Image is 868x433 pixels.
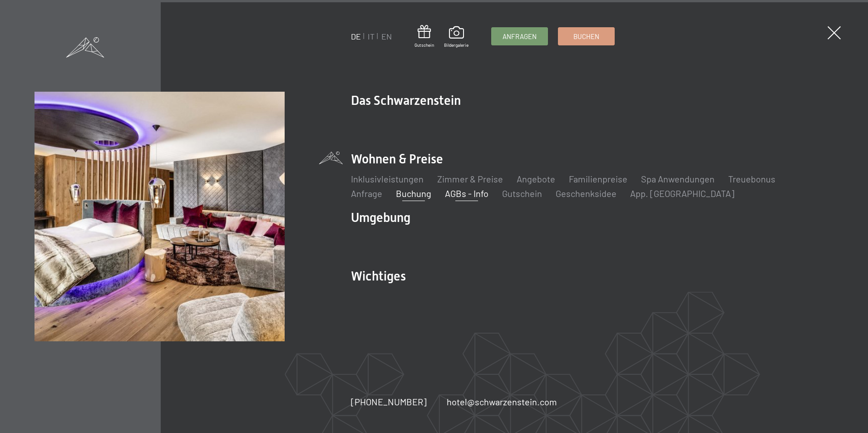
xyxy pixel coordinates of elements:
a: Inklusivleistungen [351,173,424,184]
span: [PHONE_NUMBER] [351,396,427,407]
a: Gutschein [414,25,434,48]
a: Spa Anwendungen [641,173,715,184]
span: Bildergalerie [444,42,469,48]
a: Familienpreise [569,173,627,184]
a: Anfragen [492,28,547,45]
span: Gutschein [414,42,434,48]
a: Buchen [558,28,614,45]
a: Bildergalerie [444,26,469,48]
a: Angebote [517,173,555,184]
a: IT [368,31,375,41]
a: Gutschein [502,188,542,199]
a: Zimmer & Preise [437,173,503,184]
a: AGBs - Info [445,188,488,199]
a: Anfrage [351,188,382,199]
span: Anfragen [503,32,537,41]
a: hotel@schwarzenstein.com [447,395,557,408]
span: Buchen [573,32,599,41]
a: Geschenksidee [556,188,616,199]
a: App. [GEOGRAPHIC_DATA] [630,188,735,199]
a: [PHONE_NUMBER] [351,395,427,408]
a: EN [381,31,392,41]
a: Treuebonus [728,173,775,184]
a: DE [351,31,361,41]
a: Buchung [396,188,431,199]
